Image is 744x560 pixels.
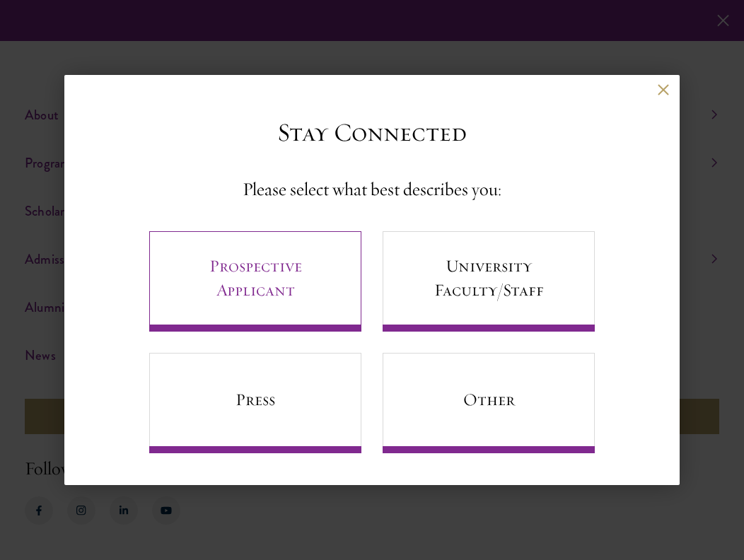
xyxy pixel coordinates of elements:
a: Other [383,353,595,453]
h4: Please select what best describes you: [243,176,501,203]
a: Prospective Applicant [149,231,361,332]
a: Press [149,353,361,453]
a: University Faculty/Staff [383,231,595,332]
h3: Stay Connected [277,117,467,148]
